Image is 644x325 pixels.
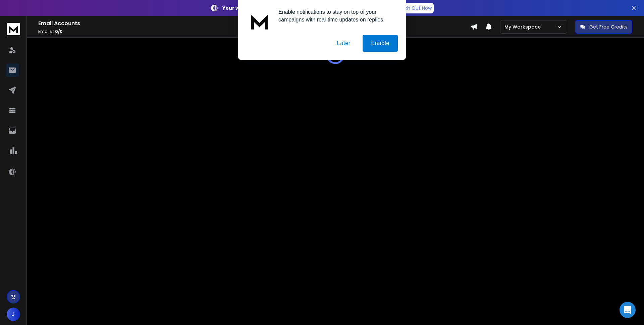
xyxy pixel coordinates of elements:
[7,308,20,321] button: J
[363,35,398,52] button: Enable
[246,8,273,35] img: notification icon
[328,35,359,52] button: Later
[273,8,398,24] div: Enable notifications to stay on top of your campaigns with real-time updates on replies.
[620,302,636,318] div: Open Intercom Messenger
